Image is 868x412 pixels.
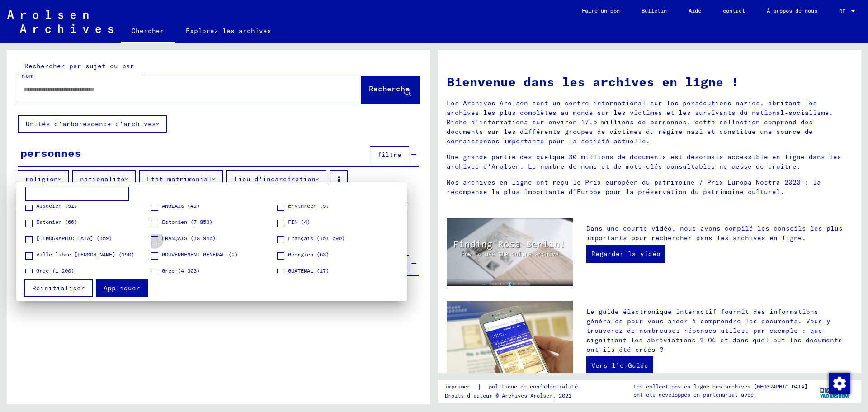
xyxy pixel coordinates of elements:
font: FIN (4) [288,218,310,225]
font: Estonien (7 853) [162,218,212,225]
font: Alsacien (91) [36,202,77,209]
img: Modifier le consentement [829,373,850,394]
font: Grec (4 303) [162,267,200,274]
font: Érythréen (5) [288,202,329,209]
font: Français (151 690) [288,235,345,242]
font: Réinitialiser [32,284,85,292]
font: GUATEMAL (17) [288,267,329,274]
font: [DEMOGRAPHIC_DATA] (159) [36,235,112,242]
font: FRANÇAIS (18 946) [162,235,216,242]
font: Géorgien (63) [288,251,329,258]
font: Estonien (66) [36,218,77,225]
button: Appliquer [96,279,148,297]
button: Réinitialiser [24,279,93,297]
font: ANGLAIS (42) [162,202,200,209]
font: Ville libre [PERSON_NAME] (190) [36,251,134,258]
font: Grec (1 200) [36,267,74,274]
font: GOUVERNEMENT GÉNÉRAL (2) [162,251,238,258]
font: Appliquer [104,284,140,292]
